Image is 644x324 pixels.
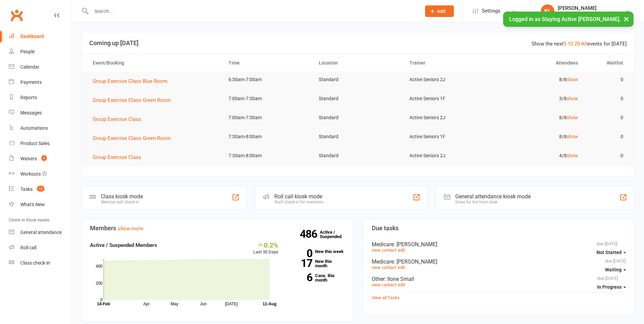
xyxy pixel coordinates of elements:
a: Workouts [9,166,72,182]
a: view contact [372,282,396,287]
a: What's New [9,197,72,212]
div: 0.2% [253,241,278,249]
td: Standard [313,72,403,88]
th: Trainer [403,54,494,72]
div: Medicare [372,241,626,248]
div: Automations [20,125,48,131]
a: edit [398,282,405,287]
a: Dashboard [9,29,72,44]
a: show more [118,226,143,232]
button: × [620,12,632,26]
td: Active Seniors 1F [403,91,494,107]
span: Settings [482,3,500,19]
span: Group Exercise Class [93,154,141,160]
td: 7:30am-8:00am [222,129,313,145]
th: Waitlist [584,54,629,72]
a: show [567,77,578,82]
span: Add [437,8,445,14]
td: Standard [313,129,403,145]
a: View all Tasks [372,295,400,300]
a: 20 [574,41,580,47]
span: Group Exercise Class Blue Room [93,78,167,84]
a: Messages [9,105,72,121]
a: Waivers 4 [9,151,72,166]
div: Medicare [372,258,626,265]
span: Group Exercise Class Green Room [93,135,171,141]
div: Show the next events for [DATE] [532,40,627,48]
div: Product Sales [20,141,50,146]
span: Waiting [605,267,622,272]
td: 0 [584,129,629,145]
a: Class kiosk mode [9,255,72,271]
td: 7:00am-7:30am [222,110,313,126]
td: 8/8 [494,72,584,88]
td: 8/8 [494,110,584,126]
th: Event/Booking [87,54,222,72]
div: People [20,49,35,54]
span: Logged in as Staying Active [PERSON_NAME]. [509,16,621,22]
div: Tasks [20,186,33,192]
td: Active Seniors 2J [403,72,494,88]
a: People [9,44,72,59]
button: Group Exercise Class Green Room [93,96,176,104]
div: Reports [20,95,37,100]
div: Other [372,276,626,282]
div: Messages [20,110,42,115]
td: Standard [313,91,403,107]
h3: Members [90,225,345,232]
button: Group Exercise Class Blue Room [93,77,172,85]
a: 486Active / Suspended [320,225,350,244]
td: Standard [313,110,403,126]
td: 7:00am-7:30am [222,91,313,107]
span: : [PERSON_NAME] [394,241,437,248]
a: Product Sales [9,136,72,151]
a: 17New this month [289,259,345,268]
button: Group Exercise Class [93,115,146,123]
a: 0New this week [289,249,345,254]
input: Search... [89,6,416,16]
td: 3/8 [494,91,584,107]
td: 0 [584,110,629,126]
span: : Ilone Small [385,276,414,282]
a: show [567,134,578,139]
td: 0 [584,72,629,88]
strong: 486 [300,229,320,239]
h3: Due tasks [372,225,626,232]
div: Roll call [20,245,36,250]
a: Tasks 12 [9,182,72,197]
a: edit [398,265,405,270]
a: view contact [372,248,396,253]
button: In Progress [597,281,626,293]
a: Calendar [9,59,72,75]
a: All [581,41,587,47]
span: Not Started [596,250,622,255]
div: Roll call kiosk mode [274,193,324,200]
td: Active Seniors 2J [403,110,494,126]
th: Location [313,54,403,72]
div: Staying Active [PERSON_NAME] [558,11,625,17]
strong: 6 [289,272,312,283]
a: 6Canx. this month [289,273,345,282]
a: show [567,96,578,101]
td: 0 [584,91,629,107]
span: 12 [37,186,44,192]
a: Payments [9,75,72,90]
td: Standard [313,148,403,164]
a: 10 [568,41,573,47]
a: Reports [9,90,72,105]
td: 0 [584,148,629,164]
a: show [567,115,578,120]
div: What's New [20,202,45,207]
div: Waivers [20,156,37,161]
a: General attendance kiosk mode [9,225,72,240]
a: Roll call [9,240,72,255]
td: 7:30am-8:00am [222,148,313,164]
div: Class check-in [20,260,50,266]
td: 6:30am-7:00am [222,72,313,88]
td: Active Seniors 1F [403,129,494,145]
td: 8/8 [494,129,584,145]
th: Time [222,54,313,72]
a: edit [398,248,405,253]
div: Dashboard [20,34,44,39]
span: : [PERSON_NAME] [394,258,437,265]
